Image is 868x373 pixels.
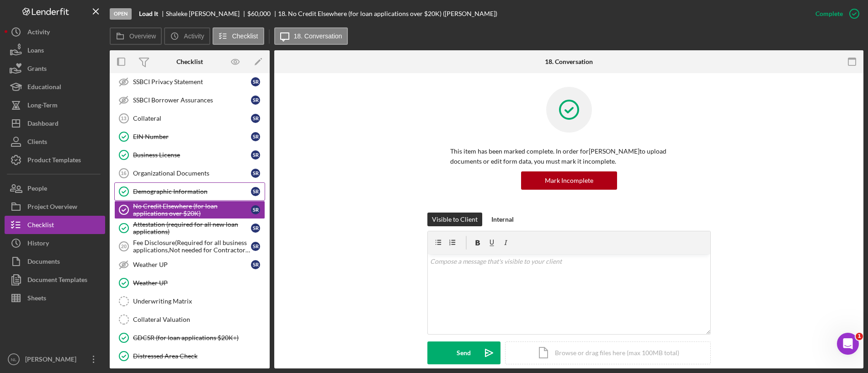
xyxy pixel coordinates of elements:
[133,298,265,305] div: Underwriting Matrix
[545,171,593,190] div: Mark Incomplete
[27,252,60,273] div: Documents
[278,10,497,17] div: 18. No Credit Elsewhere (for loan applications over $20K) ([PERSON_NAME])
[427,213,482,226] button: Visible to Client
[5,23,105,41] button: Activity
[251,132,260,141] div: S R
[247,10,271,17] span: $60,000
[27,179,47,200] div: People
[27,216,54,236] div: Checklist
[251,242,260,251] div: S R
[133,334,265,341] div: GDCSR (for loan applications $20K+)
[114,73,265,91] a: SSBCI Privacy StatementSR
[27,96,58,117] div: Long-Term
[251,114,260,123] div: S R
[5,216,105,234] button: Checklist
[5,78,105,96] button: Educational
[133,115,251,122] div: Collateral
[27,59,47,80] div: Grants
[114,164,265,182] a: 16Organizational DocumentsSR
[114,274,265,292] a: Weather UP
[23,350,82,371] div: [PERSON_NAME]
[114,201,265,219] a: No Credit Elsewhere (for loan applications over $20K)SR
[274,27,348,45] button: 18. Conversation
[176,58,203,65] div: Checklist
[114,91,265,109] a: SSBCI Borrower AssurancesSR
[27,114,59,135] div: Dashboard
[114,256,265,274] a: Weather UPSR
[5,179,105,197] button: People
[114,347,265,365] a: Distressed Area Check
[5,59,105,78] button: Grants
[5,96,105,114] button: Long-Term
[5,234,105,252] a: History
[806,5,863,23] button: Complete
[164,27,210,45] button: Activity
[251,187,260,196] div: S R
[133,170,251,177] div: Organizational Documents
[815,5,843,23] div: Complete
[133,261,251,268] div: Weather UP
[166,10,247,17] div: Shaleke [PERSON_NAME]
[5,151,105,169] button: Product Templates
[5,133,105,151] button: Clients
[5,289,105,307] a: Sheets
[133,188,251,195] div: Demographic Information
[27,78,61,98] div: Educational
[251,96,260,105] div: S R
[432,213,478,226] div: Visible to Client
[114,219,265,237] a: Attestation (required for all new loan applications)SR
[837,333,859,355] iframe: Intercom live chat
[114,237,265,256] a: 20Fee Disclosure(Required for all business applications,Not needed for Contractor loans)SR
[251,224,260,233] div: S R
[27,23,50,43] div: Activity
[121,171,126,176] tspan: 16
[294,32,342,40] label: 18. Conversation
[133,316,265,323] div: Collateral Valuation
[184,32,204,40] label: Activity
[5,197,105,216] button: Project Overview
[457,341,471,364] div: Send
[856,333,863,340] span: 1
[251,150,260,160] div: S R
[139,10,158,17] b: Load It
[27,197,77,218] div: Project Overview
[251,169,260,178] div: S R
[27,289,46,309] div: Sheets
[133,221,251,235] div: Attestation (required for all new loan applications)
[5,350,105,368] button: NL[PERSON_NAME]
[251,77,260,86] div: S R
[114,146,265,164] a: Business LicenseSR
[114,310,265,329] a: Collateral Valuation
[133,279,265,287] div: Weather UP
[251,260,260,269] div: S R
[27,133,47,153] div: Clients
[5,252,105,271] a: Documents
[5,41,105,59] button: Loans
[427,341,501,364] button: Send
[114,329,265,347] a: GDCSR (for loan applications $20K+)
[129,32,156,40] label: Overview
[133,78,251,85] div: SSBCI Privacy Statement
[27,234,49,255] div: History
[545,58,593,65] div: 18. Conversation
[5,114,105,133] button: Dashboard
[110,27,162,45] button: Overview
[133,133,251,140] div: EIN Number
[27,271,87,291] div: Document Templates
[133,96,251,104] div: SSBCI Borrower Assurances
[27,151,81,171] div: Product Templates
[133,202,251,217] div: No Credit Elsewhere (for loan applications over $20K)
[5,271,105,289] button: Document Templates
[110,8,132,20] div: Open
